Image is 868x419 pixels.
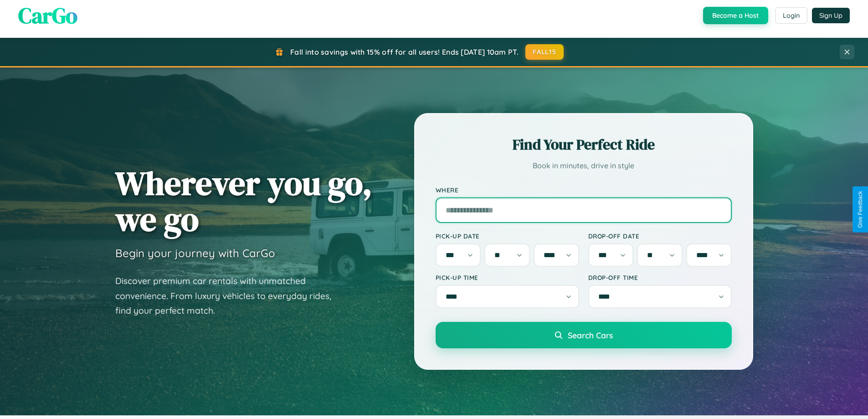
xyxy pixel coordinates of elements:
button: Search Cars [436,322,732,348]
button: Sign Up [812,8,850,23]
button: Become a Host [703,7,768,24]
button: Login [775,7,807,24]
label: Where [436,186,732,194]
div: Give Feedback [857,191,863,228]
label: Drop-off Date [588,232,732,240]
span: CarGo [18,0,77,31]
label: Pick-up Time [436,274,579,281]
p: Discover premium car rentals with unmatched convenience. From luxury vehicles to everyday rides, ... [115,274,343,318]
span: Fall into savings with 15% off for all users! Ends [DATE] 10am PT. [290,47,519,57]
h3: Begin your journey with CarGo [115,246,275,260]
h2: Find Your Perfect Ride [436,134,732,155]
h1: Wherever you go, we go [115,165,372,237]
p: Book in minutes, drive in style [436,159,732,172]
label: Pick-up Date [436,232,579,240]
label: Drop-off Time [588,274,732,281]
span: Search Cars [568,330,613,340]
button: FALL15 [525,44,564,60]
